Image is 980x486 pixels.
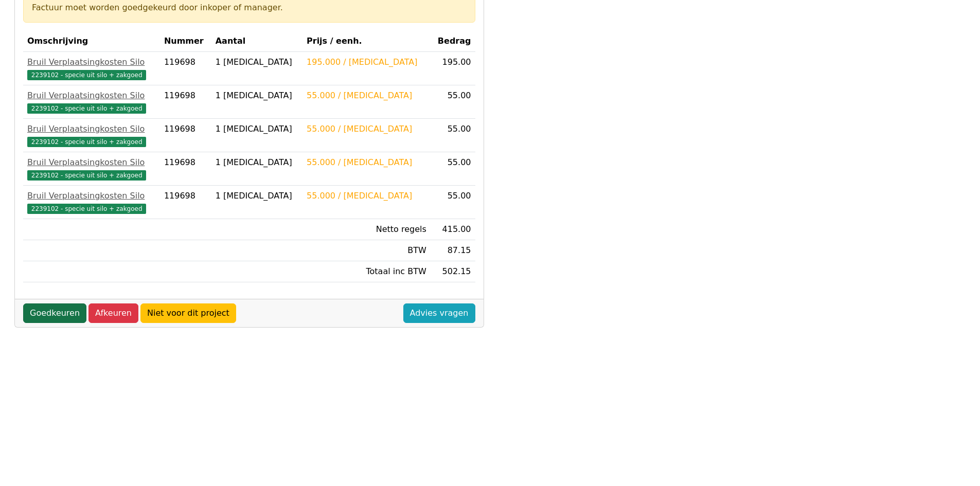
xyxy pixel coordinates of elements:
div: 55.000 / [MEDICAL_DATA] [307,190,426,202]
td: 55.00 [431,152,475,186]
td: 502.15 [431,261,475,282]
a: Bruil Verplaatsingkosten Silo2239102 - specie uit silo + zakgoed [27,156,156,181]
td: 55.00 [431,186,475,219]
div: 55.000 / [MEDICAL_DATA] [307,123,426,135]
div: 1 [MEDICAL_DATA] [216,156,298,169]
td: 119698 [160,152,211,186]
div: 55.000 / [MEDICAL_DATA] [307,89,426,102]
th: Prijs / eenh. [302,31,431,52]
div: 1 [MEDICAL_DATA] [216,89,298,102]
td: 415.00 [431,219,475,240]
a: Bruil Verplaatsingkosten Silo2239102 - specie uit silo + zakgoed [27,89,156,114]
a: Goedkeuren [23,303,86,323]
div: Bruil Verplaatsingkosten Silo [27,190,156,202]
a: Bruil Verplaatsingkosten Silo2239102 - specie uit silo + zakgoed [27,56,156,81]
th: Nummer [160,31,211,52]
div: Bruil Verplaatsingkosten Silo [27,89,156,102]
td: 119698 [160,119,211,152]
a: Advies vragen [403,303,475,323]
td: 55.00 [431,85,475,119]
td: BTW [302,240,431,261]
a: Bruil Verplaatsingkosten Silo2239102 - specie uit silo + zakgoed [27,123,156,148]
span: 2239102 - specie uit silo + zakgoed [27,204,146,214]
td: Totaal inc BTW [302,261,431,282]
div: 1 [MEDICAL_DATA] [216,56,298,68]
span: 2239102 - specie uit silo + zakgoed [27,103,146,114]
div: 1 [MEDICAL_DATA] [216,123,298,135]
th: Bedrag [431,31,475,52]
div: 1 [MEDICAL_DATA] [216,190,298,202]
span: 2239102 - specie uit silo + zakgoed [27,70,146,80]
td: 119698 [160,85,211,119]
td: 55.00 [431,119,475,152]
td: 119698 [160,52,211,85]
a: Bruil Verplaatsingkosten Silo2239102 - specie uit silo + zakgoed [27,190,156,214]
div: Factuur moet worden goedgekeurd door inkoper of manager. [32,2,467,14]
div: Bruil Verplaatsingkosten Silo [27,156,156,169]
div: Bruil Verplaatsingkosten Silo [27,123,156,135]
span: 2239102 - specie uit silo + zakgoed [27,170,146,181]
td: 87.15 [431,240,475,261]
a: Niet voor dit project [140,303,236,323]
span: 2239102 - specie uit silo + zakgoed [27,137,146,147]
div: Bruil Verplaatsingkosten Silo [27,56,156,68]
th: Omschrijving [23,31,160,52]
div: 195.000 / [MEDICAL_DATA] [307,56,426,68]
div: 55.000 / [MEDICAL_DATA] [307,156,426,169]
td: 119698 [160,186,211,219]
th: Aantal [211,31,302,52]
td: Netto regels [302,219,431,240]
td: 195.00 [431,52,475,85]
a: Afkeuren [88,303,138,323]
